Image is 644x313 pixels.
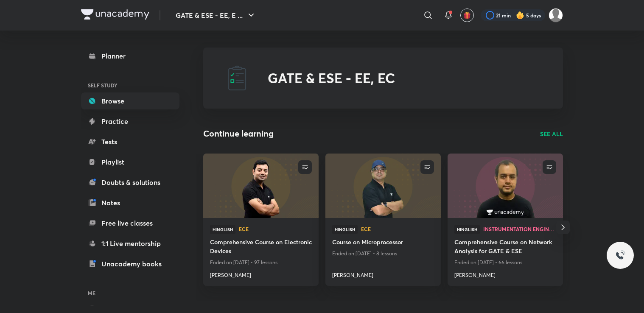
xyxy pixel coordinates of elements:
[454,257,556,268] p: Ended on [DATE] • 66 lessons
[210,238,312,257] a: Comprehensive Course on Electronic Devices
[549,8,563,22] img: Avantika Choudhary
[81,154,179,170] a: Playlist
[268,70,395,86] h2: GATE & ESE - EE, EC
[210,225,235,234] span: Hinglish
[463,11,471,19] img: avatar
[210,257,312,268] p: Ended on [DATE] • 97 lessons
[454,225,480,234] span: Hinglish
[460,8,474,22] button: avatar
[81,235,179,252] a: 1:1 Live mentorship
[325,154,441,218] a: new-thumbnail
[171,7,261,24] button: GATE & ESE - EE, E ...
[332,248,434,259] p: Ended on [DATE] • 8 lessons
[239,226,312,232] a: ECE
[81,133,179,150] a: Tests
[202,153,319,218] img: new-thumbnail
[81,174,179,191] a: Doubts & solutions
[446,153,564,218] img: new-thumbnail
[203,154,319,218] a: new-thumbnail
[81,92,179,109] a: Browse
[81,78,179,92] h6: SELF STUDY
[332,238,434,248] a: Course on Microprocessor
[454,268,556,279] a: [PERSON_NAME]
[239,226,312,232] span: ECE
[448,154,563,218] a: new-thumbnail
[203,127,274,140] h2: Continue learning
[540,129,563,138] a: SEE ALL
[224,64,251,92] img: GATE & ESE - EE, EC
[332,268,434,279] a: [PERSON_NAME]
[81,286,179,300] h6: ME
[81,48,179,64] a: Planner
[332,225,358,234] span: Hinglish
[81,9,149,22] a: Company Logo
[81,113,179,130] a: Practice
[210,268,312,279] a: [PERSON_NAME]
[361,226,434,232] span: ECE
[81,215,179,232] a: Free live classes
[483,226,556,232] span: Instrumentation Engineering
[361,226,434,232] a: ECE
[81,255,179,272] a: Unacademy books
[324,153,442,218] img: new-thumbnail
[454,238,556,257] a: Comprehensive Course on Network Analysis for GATE & ESE
[483,226,556,232] a: Instrumentation Engineering
[81,9,149,20] img: Company Logo
[516,11,524,20] img: streak
[81,194,179,211] a: Notes
[615,250,625,260] img: ttu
